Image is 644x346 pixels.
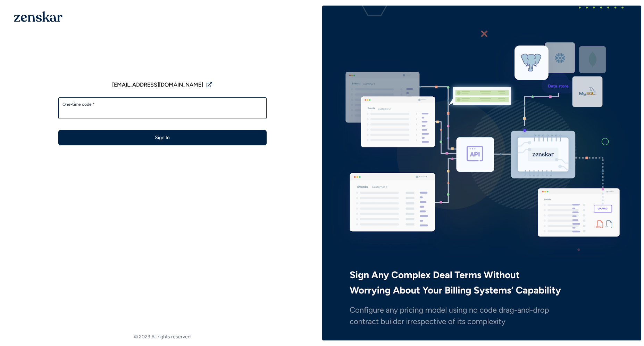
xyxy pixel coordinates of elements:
img: 1OGAJ2xQqyY4LXKgY66KYq0eOWRCkrZdAb3gUhuVAqdWPZE9SRJmCz+oDMSn4zDLXe31Ii730ItAGKgCKgCCgCikA4Av8PJUP... [14,11,62,22]
button: Sign In [58,130,267,145]
footer: © 2023 All rights reserved [3,333,322,340]
span: [EMAIL_ADDRESS][DOMAIN_NAME] [112,81,203,89]
label: One-time code * [62,102,262,107]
